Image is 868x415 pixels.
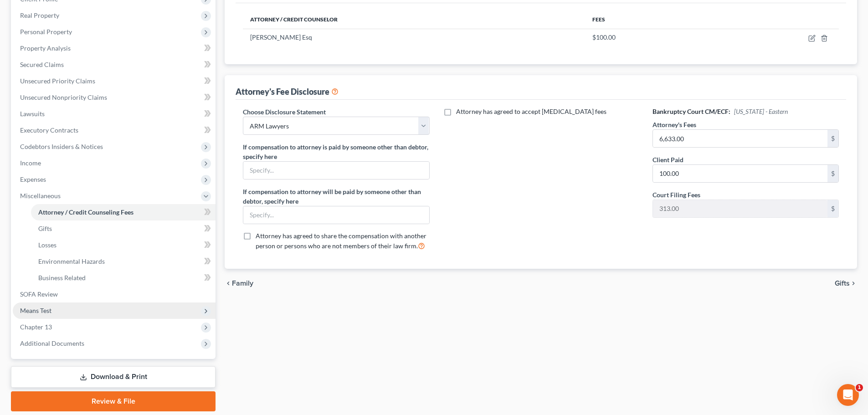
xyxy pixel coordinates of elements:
span: Property Analysis [20,44,71,52]
a: Unsecured Priority Claims [13,73,216,89]
a: Losses [31,237,216,253]
button: Gifts chevron_right [835,280,857,287]
input: Specify... [243,162,429,179]
span: Attorney has agreed to share the compensation with another person or persons who are not members ... [256,232,426,250]
span: Means Test [20,307,51,314]
span: Attorney / Credit Counseling Fees [38,208,134,216]
a: Property Analysis [13,40,216,56]
span: Expenses [20,175,46,183]
a: Attorney / Credit Counseling Fees [31,204,216,220]
div: $ [827,130,838,147]
span: Executory Contracts [20,126,78,134]
a: Download & Print [11,366,216,388]
label: Choose Disclosure Statement [243,107,326,117]
span: SOFA Review [20,290,58,298]
span: Unsecured Priority Claims [20,77,95,85]
span: Miscellaneous [20,192,61,200]
i: chevron_left [225,280,232,287]
span: Lawsuits [20,110,45,118]
span: Unsecured Nonpriority Claims [20,93,107,101]
span: Gifts [835,280,850,287]
a: Gifts [31,220,216,237]
label: If compensation to attorney will be paid by someone other than debtor, specify here [243,187,429,206]
iframe: Intercom live chat [837,384,859,406]
span: $100.00 [592,33,616,41]
span: Chapter 13 [20,323,52,331]
h6: Bankruptcy Court CM/ECF: [652,107,839,116]
span: Losses [38,241,56,249]
input: Specify... [243,206,429,224]
span: Attorney / Credit Counselor [250,16,338,23]
span: Business Related [38,274,86,282]
span: Personal Property [20,28,72,36]
i: chevron_right [850,280,857,287]
a: Environmental Hazards [31,253,216,270]
label: Client Paid [652,155,683,164]
a: SOFA Review [13,286,216,302]
input: 0.00 [653,165,827,182]
a: Review & File [11,391,216,411]
a: Lawsuits [13,106,216,122]
span: [PERSON_NAME] Esq [250,33,312,41]
div: $ [827,200,838,217]
span: Family [232,280,253,287]
label: If compensation to attorney is paid by someone other than debtor, specify here [243,142,429,161]
a: Executory Contracts [13,122,216,138]
div: $ [827,165,838,182]
a: Secured Claims [13,56,216,73]
span: Secured Claims [20,61,64,68]
span: Codebtors Insiders & Notices [20,143,103,150]
span: Real Property [20,11,59,19]
span: [US_STATE] - Eastern [734,108,788,115]
div: Attorney's Fee Disclosure [236,86,339,97]
label: Court Filing Fees [652,190,700,200]
button: chevron_left Family [225,280,253,287]
span: Gifts [38,225,52,232]
label: Attorney's Fees [652,120,696,129]
span: Attorney has agreed to accept [MEDICAL_DATA] fees [456,108,606,115]
input: 0.00 [653,200,827,217]
span: Additional Documents [20,339,84,347]
a: Business Related [31,270,216,286]
span: Fees [592,16,605,23]
a: Unsecured Nonpriority Claims [13,89,216,106]
input: 0.00 [653,130,827,147]
span: Environmental Hazards [38,257,105,265]
span: Income [20,159,41,167]
span: 1 [856,384,863,391]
